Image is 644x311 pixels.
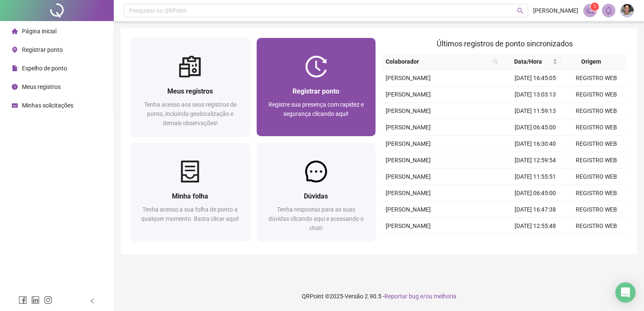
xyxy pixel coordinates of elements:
[566,201,627,218] td: REGISTRO WEB
[172,192,208,200] span: Minha folha
[561,54,620,70] th: Origem
[566,136,627,152] td: REGISTRO WEB
[505,152,566,169] td: [DATE] 12:59:54
[505,70,566,86] td: [DATE] 16:45:05
[505,185,566,201] td: [DATE] 06:45:00
[517,8,523,14] span: search
[22,65,67,72] span: Espelho de ponto
[621,4,633,17] img: 84046
[566,169,627,185] td: REGISTRO WEB
[502,54,561,70] th: Data/Hora
[505,169,566,185] td: [DATE] 11:55:51
[268,101,364,117] span: Registre sua presença com rapidez e segurança clicando aqui!
[593,4,596,10] span: 1
[566,119,627,136] td: REGISTRO WEB
[386,223,431,229] span: [PERSON_NAME]
[384,293,456,300] span: Reportar bug e/ou melhoria
[144,101,236,126] span: Tenha acesso aos seus registros de ponto, incluindo geolocalização e demais observações!
[345,293,363,300] span: Versão
[131,143,250,241] a: Minha folhaTenha acesso a sua folha de ponto a qualquer momento. Basta clicar aqui!
[386,91,431,98] span: [PERSON_NAME]
[605,7,612,14] span: bell
[505,57,551,66] span: Data/Hora
[12,28,18,34] span: home
[12,84,18,90] span: clock-circle
[615,282,636,303] div: Open Intercom Messenger
[167,87,213,95] span: Meus registros
[566,70,627,86] td: REGISTRO WEB
[304,192,328,200] span: Dúvidas
[566,86,627,103] td: REGISTRO WEB
[590,3,599,11] sup: 1
[491,55,500,68] span: search
[31,296,40,304] span: linkedin
[386,206,431,213] span: [PERSON_NAME]
[566,152,627,169] td: REGISTRO WEB
[22,46,63,53] span: Registrar ponto
[505,103,566,119] td: [DATE] 11:59:13
[22,28,56,35] span: Página inicial
[44,296,52,304] span: instagram
[566,103,627,119] td: REGISTRO WEB
[505,136,566,152] td: [DATE] 16:30:40
[257,38,376,136] a: Registrar pontoRegistre sua presença com rapidez e segurança clicando aqui!
[386,173,431,180] span: [PERSON_NAME]
[257,143,376,241] a: DúvidasTenha respostas para as suas dúvidas clicando aqui e acessando o chat!
[386,107,431,114] span: [PERSON_NAME]
[131,38,250,136] a: Meus registrosTenha acesso aos seus registros de ponto, incluindo geolocalização e demais observa...
[22,102,73,109] span: Minhas solicitações
[386,157,431,164] span: [PERSON_NAME]
[12,47,18,53] span: environment
[89,298,95,304] span: left
[19,296,27,304] span: facebook
[386,57,490,66] span: Colaborador
[268,206,364,231] span: Tenha respostas para as suas dúvidas clicando aqui e acessando o chat!
[505,218,566,234] td: [DATE] 12:55:48
[22,83,61,90] span: Meus registros
[586,7,594,14] span: notification
[386,75,431,81] span: [PERSON_NAME]
[437,39,573,48] span: Últimos registros de ponto sincronizados
[505,234,566,251] td: [DATE] 11:55:10
[141,206,239,222] span: Tenha acesso a sua folha de ponto a qualquer momento. Basta clicar aqui!
[12,65,18,71] span: file
[505,201,566,218] td: [DATE] 16:47:38
[533,6,578,15] span: [PERSON_NAME]
[505,86,566,103] td: [DATE] 13:03:13
[566,234,627,251] td: REGISTRO WEB
[505,119,566,136] td: [DATE] 06:45:00
[493,59,498,64] span: search
[12,102,18,108] span: schedule
[566,185,627,201] td: REGISTRO WEB
[386,190,431,196] span: [PERSON_NAME]
[386,124,431,131] span: [PERSON_NAME]
[292,87,339,95] span: Registrar ponto
[114,282,644,311] footer: QRPoint © 2025 - 2.90.5 -
[566,218,627,234] td: REGISTRO WEB
[386,140,431,147] span: [PERSON_NAME]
